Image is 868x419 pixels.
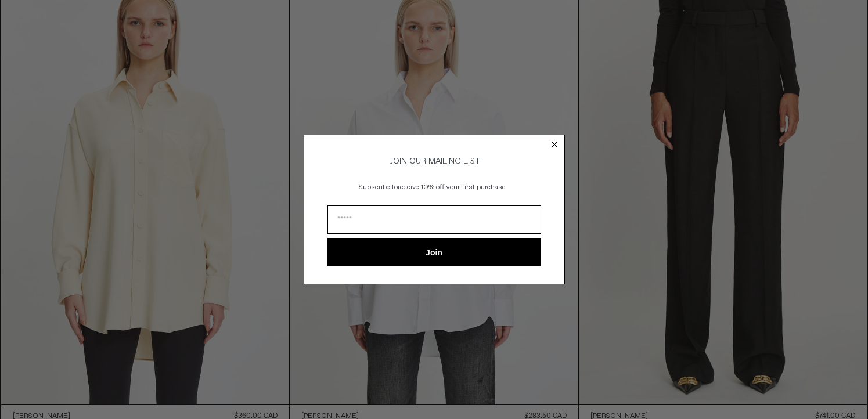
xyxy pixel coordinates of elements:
[388,156,480,167] span: JOIN OUR MAILING LIST
[398,183,506,192] span: receive 10% off your first purchase
[327,205,541,234] input: Email
[327,238,541,266] button: Join
[549,139,560,150] button: Close dialog
[359,183,398,192] span: Subscribe to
